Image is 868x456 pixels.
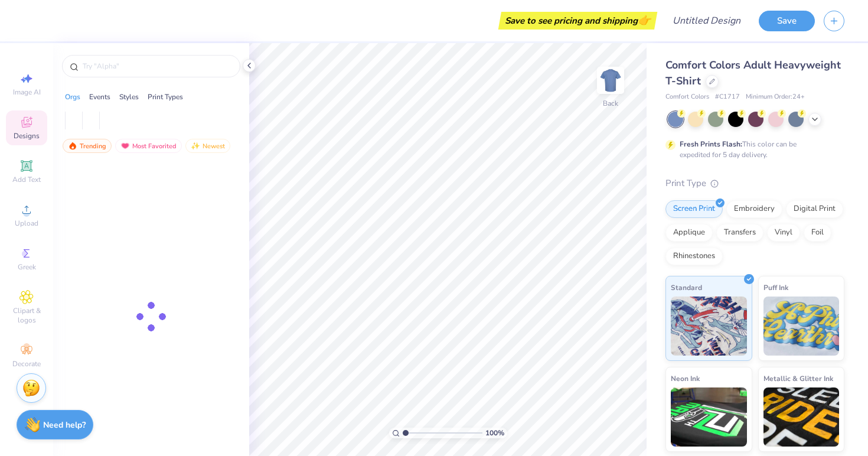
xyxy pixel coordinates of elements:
[665,200,723,218] div: Screen Print
[680,139,825,160] div: This color can be expedited for 5 day delivery.
[726,200,782,218] div: Embroidery
[18,262,36,272] span: Greek
[786,200,843,218] div: Digital Print
[763,281,788,294] span: Puff Ink
[804,224,831,242] div: Foil
[12,175,41,184] span: Add Text
[89,92,110,102] div: Events
[191,142,200,150] img: Newest.gif
[715,92,740,102] span: # C1717
[746,92,805,102] span: Minimum Order: 24 +
[665,58,841,88] span: Comfort Colors Adult Heavyweight T-Shirt
[763,372,833,385] span: Metallic & Glitter Ink
[671,372,700,385] span: Neon Ink
[115,139,182,153] div: Most Favorited
[6,306,47,325] span: Clipart & logos
[485,428,504,438] span: 100 %
[12,359,41,369] span: Decorate
[665,247,723,265] div: Rhinestones
[665,92,709,102] span: Comfort Colors
[665,224,713,242] div: Applique
[763,297,840,356] img: Puff Ink
[680,139,742,149] strong: Fresh Prints Flash:
[119,92,139,102] div: Styles
[120,142,130,150] img: most_fav.gif
[65,92,80,102] div: Orgs
[763,387,840,447] img: Metallic & Glitter Ink
[148,92,183,102] div: Print Types
[63,139,112,153] div: Trending
[671,281,702,294] span: Standard
[716,224,763,242] div: Transfers
[14,131,40,141] span: Designs
[81,60,233,72] input: Try "Alpha"
[43,419,86,431] strong: Need help?
[13,87,41,97] span: Image AI
[68,142,77,150] img: trending.gif
[671,387,747,447] img: Neon Ink
[15,219,38,228] span: Upload
[501,12,654,30] div: Save to see pricing and shipping
[603,98,618,109] div: Back
[599,69,622,92] img: Back
[665,177,844,190] div: Print Type
[759,11,815,31] button: Save
[185,139,230,153] div: Newest
[671,297,747,356] img: Standard
[767,224,800,242] div: Vinyl
[638,13,651,27] span: 👉
[663,9,750,32] input: Untitled Design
